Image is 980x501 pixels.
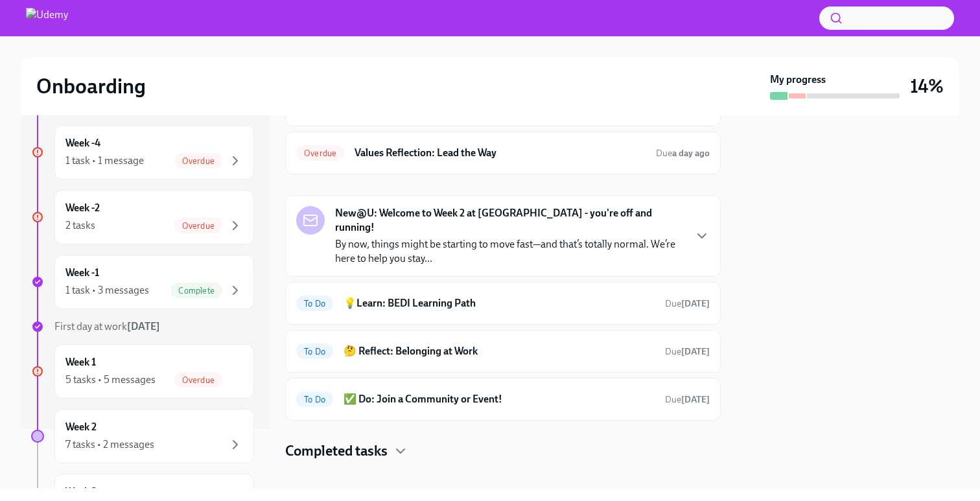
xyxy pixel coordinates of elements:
strong: My progress [770,73,826,87]
a: Week 27 tasks • 2 messages [31,409,254,463]
span: October 18th, 2025 05:30 [665,393,710,406]
a: Week -41 task • 1 messageOverdue [31,125,254,180]
span: To Do [296,347,333,356]
h6: Week 3 [65,485,97,499]
a: First day at work[DATE] [31,320,254,334]
h6: Week -1 [65,266,99,280]
a: Week -11 task • 3 messagesComplete [31,255,254,309]
div: 2 tasks [65,218,95,233]
h6: Week -2 [65,201,100,215]
h6: 🤔 Reflect: Belonging at Work [344,344,655,358]
p: By now, things might be starting to move fast—and that’s totally normal. We’re here to help you s... [335,237,684,266]
strong: [DATE] [681,298,710,309]
span: Overdue [174,156,222,166]
span: First day at work [54,320,160,332]
h2: Onboarding [36,73,146,99]
h6: Week 2 [65,420,97,434]
strong: [DATE] [681,346,710,357]
span: Due [665,298,710,309]
span: October 13th, 2025 04:30 [656,147,710,159]
div: Completed tasks [285,441,721,461]
strong: New@U: Welcome to Week 2 at [GEOGRAPHIC_DATA] - you're off and running! [335,206,684,235]
span: Overdue [174,375,222,385]
h3: 14% [910,75,944,98]
h6: Values Reflection: Lead the Way [355,146,646,160]
span: To Do [296,299,333,309]
span: Due [665,394,710,405]
a: OverdueValues Reflection: Lead the WayDuea day ago [296,143,710,163]
div: 1 task • 1 message [65,154,144,168]
strong: [DATE] [127,320,160,332]
a: Week 15 tasks • 5 messagesOverdue [31,344,254,399]
div: 1 task • 3 messages [65,283,149,297]
h6: ✅ Do: Join a Community or Event! [344,392,655,406]
span: Overdue [174,221,222,231]
h4: Completed tasks [285,441,388,461]
span: October 18th, 2025 05:30 [665,297,710,310]
strong: a day ago [672,148,710,159]
div: 7 tasks • 2 messages [65,437,154,452]
a: To Do✅ Do: Join a Community or Event!Due[DATE] [296,389,710,410]
h6: 💡Learn: BEDI Learning Path [344,296,655,310]
span: October 18th, 2025 05:30 [665,345,710,358]
h6: Week -4 [65,136,100,150]
a: To Do💡Learn: BEDI Learning PathDue[DATE] [296,293,710,314]
img: Udemy [26,8,68,29]
a: To Do🤔 Reflect: Belonging at WorkDue[DATE] [296,341,710,362]
span: Complete [170,286,222,296]
strong: [DATE] [681,394,710,405]
a: Week -22 tasksOverdue [31,190,254,244]
span: Overdue [296,148,344,158]
div: 5 tasks • 5 messages [65,373,156,387]
span: Due [665,346,710,357]
h6: Week 1 [65,355,96,369]
span: Due [656,148,710,159]
span: To Do [296,395,333,404]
